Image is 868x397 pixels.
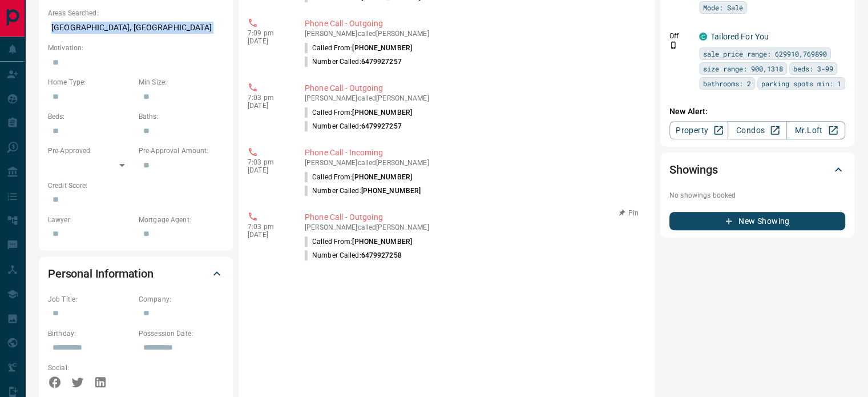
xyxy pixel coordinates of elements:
[361,58,402,66] span: 6479927257
[305,172,412,182] p: Called From:
[669,190,845,200] p: No showings booked
[305,107,412,118] p: Called From:
[139,77,224,87] p: Min Size:
[305,223,641,231] p: [PERSON_NAME] called [PERSON_NAME]
[48,363,133,373] p: Social:
[305,186,421,196] p: Number Called:
[305,57,402,67] p: Number Called:
[352,44,412,52] span: [PHONE_NUMBER]
[305,94,641,102] p: [PERSON_NAME] called [PERSON_NAME]
[305,121,402,131] p: Number Called:
[352,173,412,181] span: [PHONE_NUMBER]
[48,18,224,37] p: [GEOGRAPHIC_DATA], [GEOGRAPHIC_DATA]
[248,166,288,174] p: [DATE]
[669,106,845,118] p: New Alert:
[48,260,224,287] div: Personal Information
[48,181,224,191] p: Credit Score:
[703,78,751,89] span: bathrooms: 2
[248,37,288,45] p: [DATE]
[703,63,783,74] span: size range: 900,1318
[139,328,224,339] p: Possession Date:
[703,48,827,59] span: sale price range: 629910,769890
[305,43,412,53] p: Called From:
[248,94,288,102] p: 7:03 pm
[793,63,833,74] span: beds: 3-99
[710,32,769,41] a: Tailored For You
[48,328,133,339] p: Birthday:
[248,231,288,239] p: [DATE]
[305,147,641,159] p: Phone Call - Incoming
[139,294,224,304] p: Company:
[48,146,133,156] p: Pre-Approved:
[139,215,224,225] p: Mortgage Agent:
[305,159,641,167] p: [PERSON_NAME] called [PERSON_NAME]
[48,111,133,122] p: Beds:
[786,121,845,139] a: Mr.Loft
[48,264,154,283] h2: Personal Information
[248,29,288,37] p: 7:09 pm
[352,109,412,117] span: [PHONE_NUMBER]
[139,111,224,122] p: Baths:
[305,236,412,247] p: Called From:
[761,78,841,89] span: parking spots min: 1
[48,77,133,87] p: Home Type:
[248,158,288,166] p: 7:03 pm
[703,2,743,13] span: Mode: Sale
[305,18,641,30] p: Phone Call - Outgoing
[248,223,288,231] p: 7:03 pm
[48,8,224,18] p: Areas Searched:
[352,238,412,246] span: [PHONE_NUMBER]
[669,121,728,139] a: Property
[361,187,421,195] span: [PHONE_NUMBER]
[305,211,641,223] p: Phone Call - Outgoing
[48,294,133,304] p: Job Title:
[669,31,692,41] p: Off
[669,161,718,179] h2: Showings
[612,208,645,218] button: Pin
[361,122,402,130] span: 6479927257
[669,41,677,49] svg: Push Notification Only
[669,156,845,183] div: Showings
[48,43,224,53] p: Motivation:
[305,82,641,94] p: Phone Call - Outgoing
[248,102,288,110] p: [DATE]
[48,215,133,225] p: Lawyer:
[305,30,641,38] p: [PERSON_NAME] called [PERSON_NAME]
[699,33,707,41] div: condos.ca
[669,212,845,230] button: New Showing
[361,251,402,259] span: 6479927258
[305,250,402,260] p: Number Called:
[139,146,224,156] p: Pre-Approval Amount:
[728,121,786,139] a: Condos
